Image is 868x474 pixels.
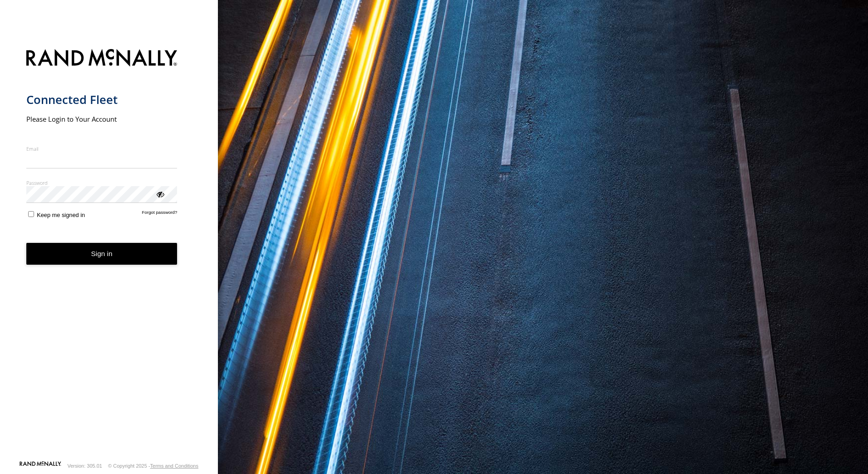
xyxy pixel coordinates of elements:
[28,211,34,217] input: Keep me signed in
[20,461,61,470] a: Visit our Website
[155,189,164,198] div: ViewPassword
[26,179,178,186] label: Password
[26,44,192,460] form: main
[150,463,198,469] a: Terms and Conditions
[108,463,198,469] div: © Copyright 2025 -
[26,92,178,107] h1: Connected Fleet
[26,145,178,152] label: Email
[68,463,102,469] div: Version: 305.01
[26,243,178,265] button: Sign in
[37,212,85,218] span: Keep me signed in
[26,47,178,70] img: Rand McNally
[26,114,178,123] h2: Please Login to Your Account
[142,210,178,218] a: Forgot password?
